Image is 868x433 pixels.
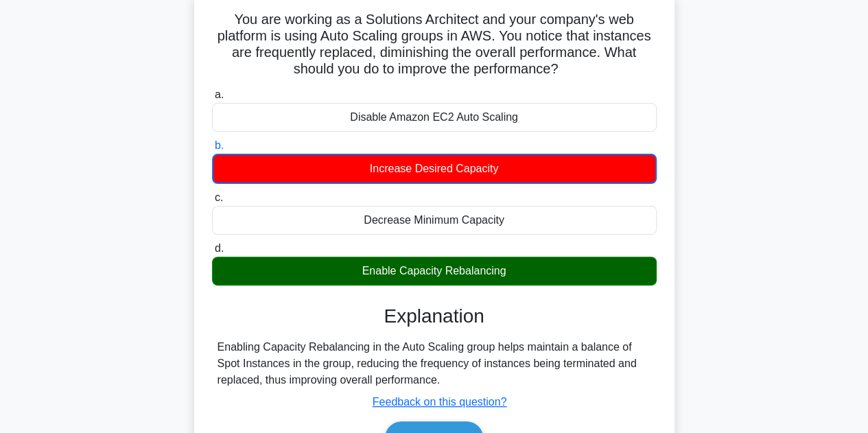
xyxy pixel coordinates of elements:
span: d. [215,242,224,254]
a: Feedback on this question? [373,396,507,408]
div: Enable Capacity Rebalancing [212,257,657,285]
h5: You are working as a Solutions Architect and your company's web platform is using Auto Scaling gr... [211,11,658,78]
span: b. [215,139,224,151]
span: a. [215,89,224,100]
div: Disable Amazon EC2 Auto Scaling [212,103,657,132]
div: Enabling Capacity Rebalancing in the Auto Scaling group helps maintain a balance of Spot Instance... [218,339,651,388]
div: Increase Desired Capacity [212,154,657,184]
span: c. [215,191,223,203]
h3: Explanation [220,305,648,328]
div: Decrease Minimum Capacity [212,206,657,235]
